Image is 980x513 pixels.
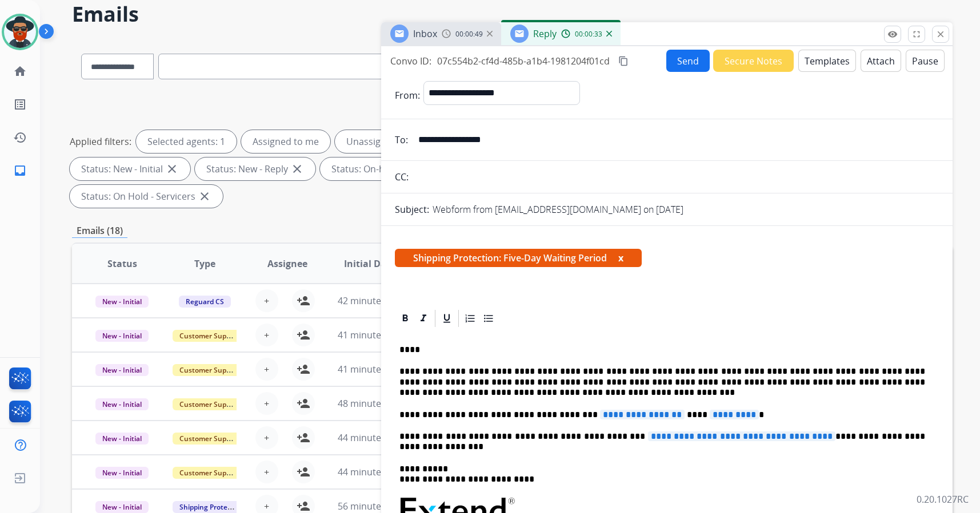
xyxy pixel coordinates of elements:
[415,310,432,327] div: Italic
[338,397,404,410] span: 48 minutes ago
[173,467,247,479] span: Customer Support
[255,392,278,415] button: +
[255,426,278,449] button: +
[575,30,602,39] span: 00:00:33
[264,465,269,479] span: +
[438,310,455,327] div: Underline
[390,54,431,68] p: Convo ID:
[173,398,247,410] span: Customer Support
[70,157,190,180] div: Status: New - Initial
[618,56,629,66] mat-icon: content_copy
[480,310,497,327] div: Bullet List
[255,461,278,483] button: +
[264,499,269,513] span: +
[4,16,36,48] img: avatar
[95,330,149,342] span: New - Initial
[13,131,27,144] mat-icon: history
[264,362,269,376] span: +
[194,257,215,270] span: Type
[338,329,404,341] span: 41 minutes ago
[297,328,310,342] mat-icon: person_add
[297,499,310,513] mat-icon: person_add
[264,431,269,445] span: +
[195,157,315,180] div: Status: New - Reply
[95,398,149,410] span: New - Initial
[462,310,479,327] div: Ordered List
[906,50,945,72] button: Pause
[433,203,683,216] p: Webform from [EMAIL_ADDRESS][DOMAIN_NAME] on [DATE]
[13,98,27,111] mat-icon: list_alt
[335,130,409,153] div: Unassigned
[297,362,310,376] mat-icon: person_add
[107,257,137,270] span: Status
[264,328,269,342] span: +
[72,3,953,26] h2: Emails
[338,431,404,444] span: 44 minutes ago
[618,251,623,265] button: x
[255,324,278,346] button: +
[297,294,310,308] mat-icon: person_add
[455,30,483,39] span: 00:00:49
[338,466,404,478] span: 44 minutes ago
[533,27,557,40] span: Reply
[198,189,211,203] mat-icon: close
[395,88,420,102] p: From:
[13,64,27,78] mat-icon: home
[935,29,946,39] mat-icon: close
[437,55,610,67] span: 07c554b2-cf4d-485b-a1b4-1981204f01cd
[264,397,269,410] span: +
[344,257,395,270] span: Initial Date
[95,364,149,376] span: New - Initial
[397,310,414,327] div: Bold
[70,135,131,148] p: Applied filters:
[713,50,794,72] button: Secure Notes
[395,249,642,267] span: Shipping Protection: Five-Day Waiting Period
[395,170,409,184] p: CC:
[173,433,247,445] span: Customer Support
[267,257,307,270] span: Assignee
[338,294,404,307] span: 42 minutes ago
[861,50,901,72] button: Attach
[666,50,710,72] button: Send
[395,133,408,147] p: To:
[13,164,27,177] mat-icon: inbox
[264,294,269,308] span: +
[95,501,149,513] span: New - Initial
[179,296,231,308] span: Reguard CS
[136,130,237,153] div: Selected agents: 1
[798,50,856,72] button: Templates
[70,185,223,208] div: Status: On Hold - Servicers
[255,289,278,312] button: +
[72,224,127,238] p: Emails (18)
[173,330,247,342] span: Customer Support
[173,364,247,376] span: Customer Support
[887,29,898,39] mat-icon: remove_red_eye
[297,431,310,445] mat-icon: person_add
[95,433,149,445] span: New - Initial
[338,363,404,375] span: 41 minutes ago
[241,130,330,153] div: Assigned to me
[320,157,469,180] div: Status: On-hold – Internal
[413,27,437,40] span: Inbox
[395,203,429,216] p: Subject:
[297,465,310,479] mat-icon: person_add
[95,467,149,479] span: New - Initial
[255,358,278,381] button: +
[173,501,251,513] span: Shipping Protection
[911,29,922,39] mat-icon: fullscreen
[165,162,179,176] mat-icon: close
[290,162,304,176] mat-icon: close
[917,492,969,506] p: 0.20.1027RC
[338,500,404,512] span: 56 minutes ago
[95,296,149,308] span: New - Initial
[297,397,310,410] mat-icon: person_add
